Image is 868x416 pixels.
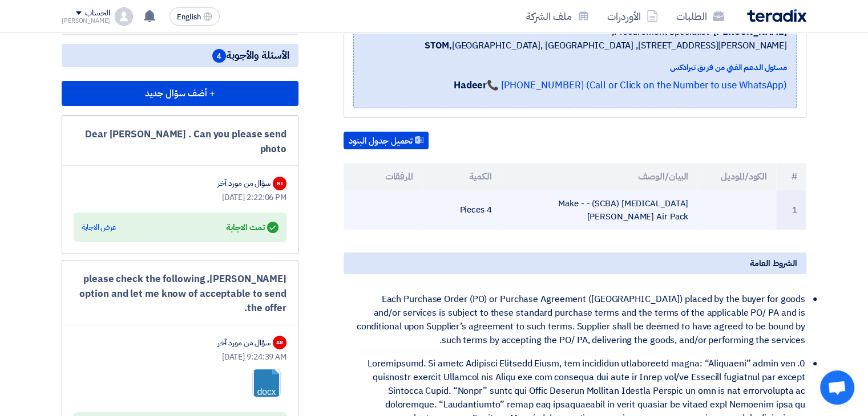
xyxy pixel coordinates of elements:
a: Open chat [820,370,854,405]
b: STOM, [425,39,452,52]
div: تمت الاجابة [226,219,278,235]
button: English [169,7,220,26]
div: Dear [PERSON_NAME] . Can you please send photo [74,127,286,156]
button: + أضف سؤال جديد [62,81,298,106]
div: [DATE] 2:22:06 PM [74,191,286,203]
span: الأسئلة والأجوبة [212,48,289,63]
td: [MEDICAL_DATA] (SCBA) - Make -[PERSON_NAME] Air Pack [501,190,698,230]
span: 4 [212,49,226,63]
li: Each Purchase Order (PO) or Purchase Agreement ([GEOGRAPHIC_DATA]) placed by the buyer for goods ... [355,288,806,352]
span: English [177,13,201,21]
strong: Hadeer [454,78,487,92]
th: # [776,163,806,190]
div: مسئول الدعم الفني من فريق تيرادكس [425,62,787,74]
div: [PERSON_NAME] [62,18,110,24]
th: الكود/الموديل [697,163,776,190]
div: AR [273,336,286,349]
a: ملف الشركة [517,3,598,30]
th: الكمية [422,163,501,190]
div: NI [273,177,286,190]
div: [DATE] 9:24:39 AM [74,351,286,363]
div: سؤال من مورد آخر [217,337,271,349]
a: الطلبات [667,3,733,30]
div: الحساب [85,9,110,18]
button: تحميل جدول البنود [344,132,429,150]
a: الأوردرات [598,3,667,30]
div: عرض الاجابة [82,222,116,233]
div: [PERSON_NAME], please check the following option and let me know of acceptable to send the offer. [74,272,286,316]
span: [GEOGRAPHIC_DATA], [GEOGRAPHIC_DATA] ,[STREET_ADDRESS][PERSON_NAME] [425,39,787,52]
div: سؤال من مورد آخر [217,177,271,189]
img: profile_test.png [115,7,133,26]
img: Teradix logo [747,9,806,22]
td: 1 [776,190,806,230]
a: 📞 [PHONE_NUMBER] (Call or Click on the Number to use WhatsApp) [487,78,787,92]
span: الشروط العامة [750,257,797,270]
th: المرفقات [344,163,422,190]
th: البيان/الوصف [501,163,698,190]
td: 4 Pieces [422,190,501,230]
